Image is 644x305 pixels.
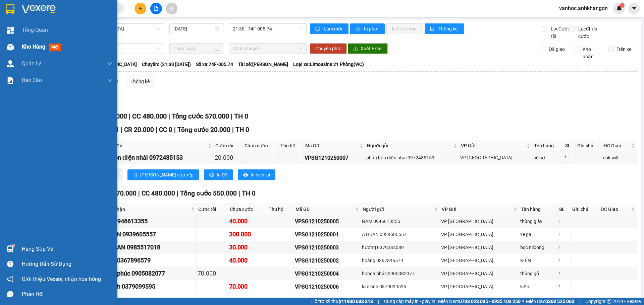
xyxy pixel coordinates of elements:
td: VP Sài Gòn [440,280,519,293]
img: icon-new-feature [616,5,622,11]
th: Chưa cước [228,204,267,215]
span: plus [138,6,143,11]
div: VPSG1210250007 [305,154,364,162]
span: aim [169,6,174,11]
span: Tổng cước 570.000 [172,112,229,120]
span: Chuyến: (21:30 [DATE]) [142,61,191,68]
div: phân bón điện nhài 0972485153 [96,153,212,162]
span: Cung cấp máy in - giấy in: [384,298,436,305]
button: printerIn phơi [350,23,385,34]
button: caret-down [628,3,640,14]
div: VPSG1210250005 [295,217,359,226]
span: | [231,112,232,120]
div: kim anh 0379099595 [99,282,196,291]
div: 40.000 [229,217,266,226]
img: logo-vxr [6,4,14,14]
div: đăk will [603,154,636,161]
div: 1 [558,283,569,290]
span: Kho hàng [22,44,45,50]
th: SL [563,140,576,151]
button: In đơn chọn [386,23,423,34]
span: Tổng cước 20.000 [177,126,230,134]
span: Đã giao [546,46,568,53]
button: printerIn DS [204,169,233,180]
span: printer [243,172,248,178]
span: ĐC Giao [601,206,630,213]
td: VPSG1210250003 [294,241,361,254]
button: Chuyển phơi [310,43,347,54]
strong: 0369 525 060 [545,299,574,304]
img: warehouse-icon [7,245,14,252]
div: KIỆN [520,257,556,264]
span: Miền Nam [438,298,521,305]
span: Tài xế: [PERSON_NAME] [238,61,288,68]
div: honda phúc 0905082077 [99,269,196,278]
div: thùng giấy [520,218,556,225]
span: [PERSON_NAME] sắp xếp [140,171,194,178]
span: TH 0 [234,112,248,120]
th: Thu hộ [279,140,304,151]
div: VP [GEOGRAPHIC_DATA] [441,257,518,264]
span: Giới thiệu Vexere, nhận hoa hồng [22,275,101,283]
span: notification [7,276,13,282]
div: 1 [558,231,569,238]
div: thùng gỗ [520,270,556,277]
span: Hỗ trợ kỹ thuật: [311,298,373,305]
span: CC 480.000 [132,112,167,120]
span: | [232,126,234,134]
div: bọc niloong [520,244,556,251]
input: 12/10/2025 [173,25,213,32]
span: 21:30 - 74F-005.74 [233,24,303,34]
span: | [238,189,240,197]
div: NAM 0946613355 [99,217,196,226]
div: A HUẤN 0939605557 [99,230,196,239]
span: Thống kê [438,25,459,32]
img: warehouse-icon [7,44,14,51]
span: Báo cáo [22,76,42,84]
div: 20.000 [215,153,241,162]
span: download [353,46,358,52]
div: 1 [558,257,569,264]
div: 70.000 [198,269,227,278]
td: VPSG1210250004 [294,267,361,280]
span: | [177,189,178,197]
div: 1 [565,154,574,161]
span: question-circle [7,261,13,267]
span: vanhoc.anhkhangdn [554,4,613,12]
span: Mã GD [296,206,354,213]
img: solution-icon [7,77,14,84]
div: hoàng 0367896579 [99,256,196,265]
button: bar-chartThống kê [425,23,464,34]
span: TH 0 [242,189,256,197]
sup: 1 [620,3,625,8]
div: VPSG1210250001 [295,230,359,239]
img: dashboard-icon [7,27,14,34]
span: | [378,298,379,305]
div: VPSG1210250002 [295,256,359,265]
img: warehouse-icon [7,60,14,67]
div: ĐỨC LAN 0985517018 [99,243,196,252]
span: Người nhận [100,206,190,213]
td: VP Sài Gòn [440,267,519,280]
div: kiện [520,283,556,290]
td: VPSG1210250002 [294,254,361,267]
th: Chưa cước [243,140,279,151]
td: VPSG1210250005 [294,215,361,228]
span: | [579,298,580,305]
div: 300.000 [229,230,266,239]
span: caret-down [631,5,637,11]
span: Người gửi [367,142,452,149]
div: hồ sơ [533,154,562,161]
button: sort-ascending[PERSON_NAME] sắp xếp [127,169,199,180]
span: Lọc Chưa cước [576,25,610,40]
td: VP Sài Gòn [459,151,532,164]
div: 40.000 [229,256,266,265]
th: Ghi chú [576,140,602,151]
span: Xuất Excel [361,45,382,52]
div: VP [GEOGRAPHIC_DATA] [441,231,518,238]
div: 1 [558,218,569,225]
span: 1 [621,3,623,8]
span: | [129,112,130,120]
div: phân bón điện nhài 0972485153 [366,154,458,161]
div: Thống kê [130,78,150,85]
